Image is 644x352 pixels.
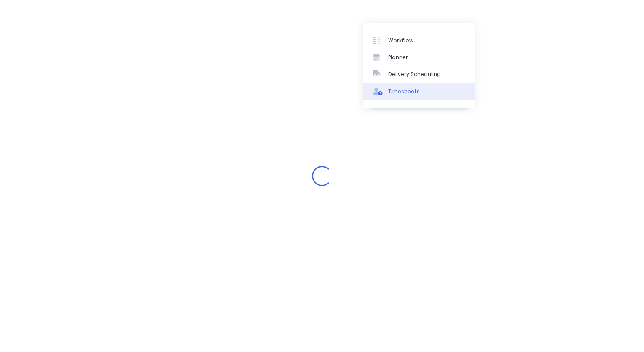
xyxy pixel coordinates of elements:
[363,32,475,49] a: Workflow
[363,49,475,66] a: Planner
[388,37,413,44] div: Workflow
[388,54,408,61] div: Planner
[363,66,475,83] a: Delivery Scheduling
[363,83,475,100] a: Timesheets
[388,70,441,78] div: Delivery Scheduling
[388,88,420,95] div: Timesheets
